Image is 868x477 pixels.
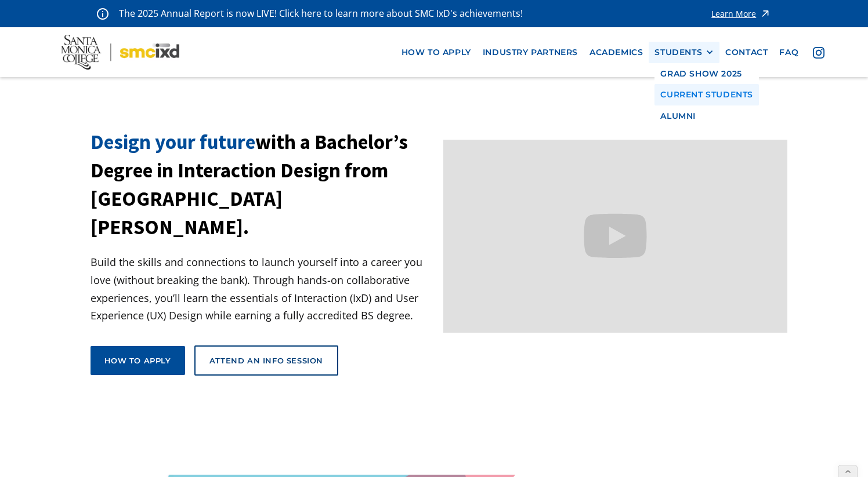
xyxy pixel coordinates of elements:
[759,6,771,21] img: icon - arrow - alert
[91,128,435,242] h1: with a Bachelor’s Degree in Interaction Design from [GEOGRAPHIC_DATA][PERSON_NAME].
[773,42,804,63] a: faq
[91,346,185,375] a: How to apply
[61,35,179,70] img: Santa Monica College - SMC IxD logo
[194,345,338,376] a: Attend an Info Session
[97,8,108,20] img: icon - information - alert
[654,63,759,127] nav: STUDENTS
[584,42,649,63] a: Academics
[477,42,584,63] a: industry partners
[711,6,771,21] a: Learn More
[209,355,323,366] div: Attend an Info Session
[654,48,702,57] div: STUDENTS
[719,42,773,63] a: contact
[654,63,759,85] a: GRAD SHOW 2025
[396,42,477,63] a: how to apply
[91,129,255,155] span: Design your future
[654,84,759,105] a: Current Students
[813,47,824,59] img: icon - instagram
[443,140,787,333] iframe: Design your future with a Bachelor's Degree in Interaction Design from Santa Monica College
[91,253,435,324] p: Build the skills and connections to launch yourself into a career you love (without breaking the ...
[711,10,756,18] div: Learn More
[104,355,171,366] div: How to apply
[654,48,714,57] div: STUDENTS
[119,6,524,21] p: The 2025 Annual Report is now LIVE! Click here to learn more about SMC IxD's achievements!
[654,105,759,127] a: Alumni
